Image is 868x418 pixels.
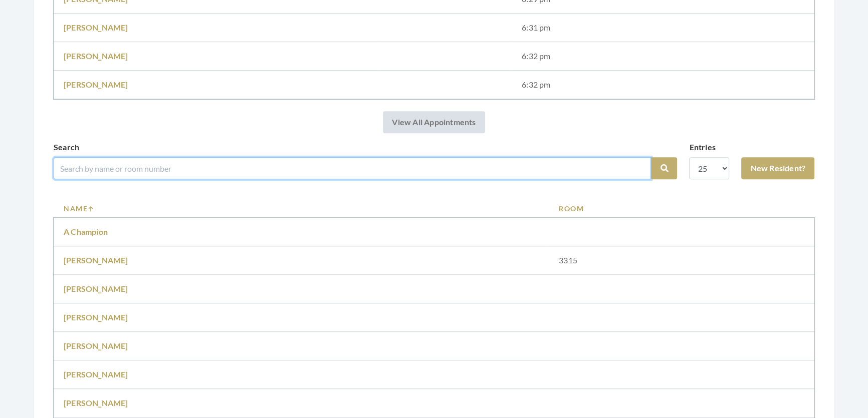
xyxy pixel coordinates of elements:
[512,14,814,42] td: 6:31 pm
[64,398,128,407] a: [PERSON_NAME]
[64,80,128,89] a: [PERSON_NAME]
[512,71,814,99] td: 6:32 pm
[64,369,128,379] a: [PERSON_NAME]
[64,341,128,350] a: [PERSON_NAME]
[64,23,128,32] a: [PERSON_NAME]
[559,203,804,214] a: Room
[741,157,814,179] a: New Resident?
[64,227,108,236] a: A Champion
[64,51,128,61] a: [PERSON_NAME]
[549,246,814,275] td: 3315
[64,203,539,214] a: Name
[64,255,128,265] a: [PERSON_NAME]
[689,141,715,153] label: Entries
[54,141,79,153] label: Search
[54,157,651,179] input: Search by name or room number
[64,284,128,293] a: [PERSON_NAME]
[64,312,128,322] a: [PERSON_NAME]
[383,111,485,133] a: View All Appointments
[512,42,814,71] td: 6:32 pm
